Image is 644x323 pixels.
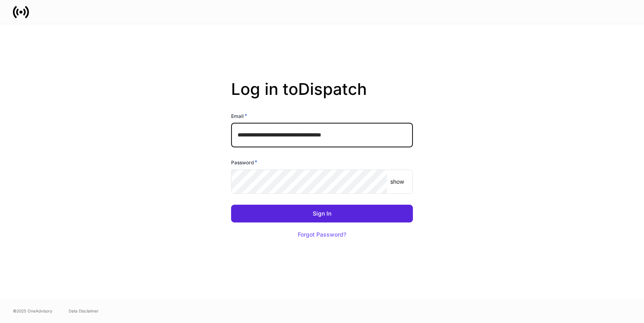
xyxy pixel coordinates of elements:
[298,232,346,237] div: Forgot Password?
[288,226,356,243] button: Forgot Password?
[231,158,257,166] h6: Password
[390,178,404,186] p: show
[13,308,53,314] span: © 2025 OneAdvisory
[231,80,413,112] h2: Log in to Dispatch
[231,112,247,120] h6: Email
[231,205,413,222] button: Sign In
[313,211,331,216] div: Sign In
[69,308,99,314] a: Data Disclaimer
